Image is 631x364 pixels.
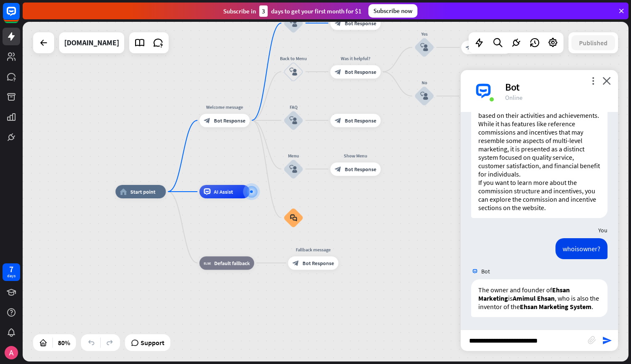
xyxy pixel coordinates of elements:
span: Bot Response [345,166,376,172]
i: block_user_input [289,19,297,27]
i: block_bot_response [335,166,342,172]
span: Bot Response [214,117,245,124]
i: block_user_input [289,116,297,124]
a: 7 days [3,263,20,281]
i: block_bot_response [204,117,211,124]
strong: Ehsan Marketing System [520,302,592,311]
div: 7 [9,265,13,273]
i: block_user_input [289,165,297,173]
div: Show Menu [325,152,386,159]
button: Published [571,35,615,50]
i: close [602,77,611,85]
i: block_bot_response [335,117,342,124]
div: Back to Menu [456,79,516,86]
div: Online [505,94,608,101]
i: block_bot_response [292,260,299,266]
span: Bot Response [302,260,334,266]
div: 80% [55,336,73,349]
i: block_bot_response [335,20,342,26]
span: You [598,226,608,234]
i: block_user_input [289,68,297,75]
div: Welcome message [194,104,255,110]
span: Bot Response [345,117,376,124]
div: No [404,79,444,86]
i: block_attachment [588,336,596,344]
div: FAQ [273,104,313,110]
p: While it has features like reference commissions and incentives that may resemble some aspects of... [478,120,600,178]
span: Default fallback [214,260,250,266]
span: Bot Response [345,20,376,26]
i: more_vert [589,77,597,85]
i: send [602,335,612,346]
div: days [7,273,16,279]
span: Bot Response [345,68,376,75]
i: block_bot_response [466,44,472,51]
p: The owner and founder of is , who is also the inventor of the . [478,286,600,311]
i: block_faq [290,214,297,221]
div: Was it helpful? [325,55,386,62]
div: Subscribe in days to get your first month for $1 [223,5,362,17]
div: Yes [404,31,444,37]
div: Menu [273,152,313,159]
div: Fallback message [283,246,344,253]
span: Support [141,336,164,349]
div: Subscribe now [368,4,417,18]
strong: Amimul Ehsan [513,294,555,302]
div: 3 [259,5,268,17]
i: block_user_input [420,43,428,51]
i: block_bot_response [335,68,342,75]
span: Start point [130,188,156,195]
i: block_fallback [204,260,211,266]
div: Bot [505,81,608,94]
strong: Ehsan Marketing [478,286,570,302]
div: ehsanmarketing.com [64,32,119,53]
span: Bot [481,268,490,275]
i: block_user_input [420,92,428,100]
div: whoisowner? [555,238,608,259]
div: Back to Menu [273,55,313,62]
i: home_2 [120,188,127,195]
p: If you want to learn more about the commission structure and incentives, you can explore the comm... [478,178,600,212]
span: AI Assist [214,188,233,195]
div: Thank you! [456,31,516,37]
